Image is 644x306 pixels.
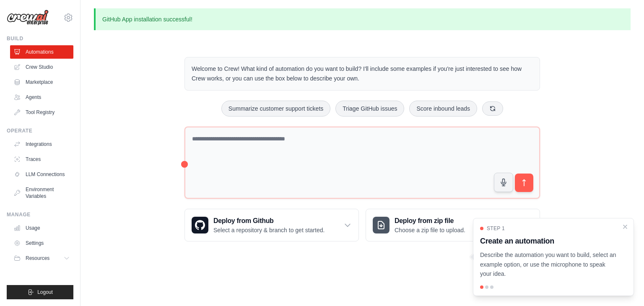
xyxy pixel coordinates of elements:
div: Manage [7,211,73,218]
h3: Deploy from Github [213,216,325,226]
h3: Deploy from zip file [395,216,465,226]
div: Build [7,35,73,42]
button: Logout [7,285,73,299]
button: Resources [10,252,73,265]
button: Triage GitHub issues [335,101,404,117]
a: Crew Studio [10,60,73,74]
a: Traces [10,153,73,166]
a: Automations [10,45,73,59]
a: Usage [10,221,73,235]
a: LLM Connections [10,168,73,181]
span: Step 1 [487,225,505,232]
button: Score inbound leads [409,101,477,117]
button: Close walkthrough [622,223,628,230]
p: Select a repository & branch to get started. [213,226,325,234]
a: Tool Registry [10,106,73,119]
p: GitHub App installation successful! [94,8,631,30]
span: Resources [26,255,49,262]
button: Summarize customer support tickets [221,101,330,117]
div: Operate [7,127,73,134]
p: Choose a zip file to upload. [395,226,465,234]
h3: Create an automation [480,235,617,247]
a: Marketplace [10,75,73,89]
span: Logout [37,289,53,296]
a: Integrations [10,137,73,151]
img: Logo [7,10,49,26]
a: Agents [10,91,73,104]
p: Welcome to Crew! What kind of automation do you want to build? I'll include some examples if you'... [192,64,533,83]
p: Describe the automation you want to build, select an example option, or use the microphone to spe... [480,250,617,279]
a: Environment Variables [10,183,73,203]
a: Settings [10,236,73,250]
